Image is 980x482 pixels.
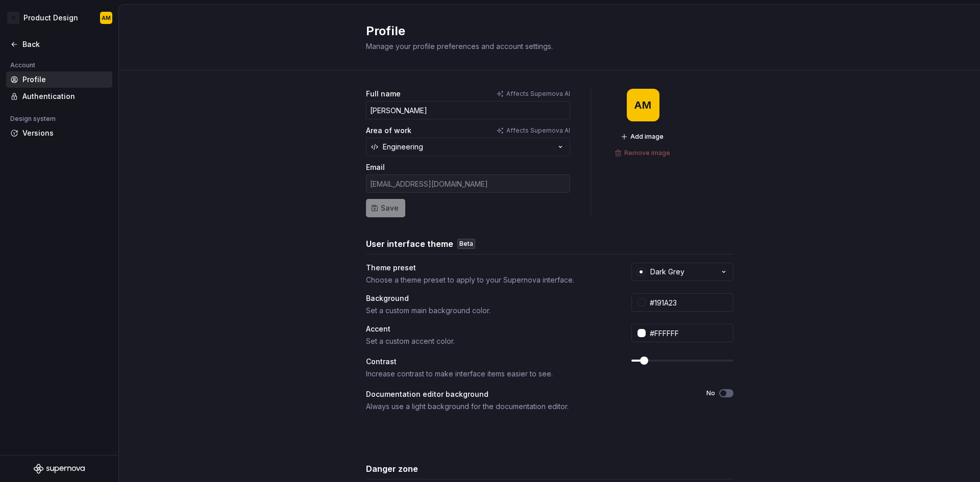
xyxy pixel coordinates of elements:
span: Manage your profile preferences and account settings. [366,42,553,50]
div: Background [366,293,613,303]
div: Back [22,39,108,49]
h3: Danger zone [366,463,418,475]
button: Add image [618,130,668,144]
div: Dark Grey [650,267,684,277]
div: Increase contrast to make interface items easier to see. [366,369,613,379]
a: Authentication [6,88,112,105]
div: Beta [457,239,475,249]
label: No [706,389,715,397]
p: Affects Supernova AI [506,126,570,135]
button: Dark Grey [631,263,733,281]
div: Accent [366,324,613,334]
div: Profile [22,74,108,85]
button: NProduct DesignAM [2,7,116,29]
div: AM [102,14,111,22]
div: Design system [6,113,60,125]
div: Authentication [22,91,108,102]
div: Set a custom accent color. [366,336,613,346]
a: Profile [6,71,112,88]
input: #FFFFFF [646,293,733,312]
label: Full name [366,89,401,99]
div: Choose a theme preset to apply to your Supernova interface. [366,275,613,285]
div: Engineering [383,142,423,152]
div: Always use a light background for the documentation editor. [366,401,688,412]
label: Area of work [366,125,411,136]
div: Documentation editor background [366,389,688,399]
div: Account [6,59,39,71]
div: Product Design [23,13,78,23]
div: Contrast [366,357,613,367]
a: Back [6,36,112,53]
span: Add image [630,133,664,141]
div: Set a custom main background color. [366,306,613,316]
div: N [7,12,19,24]
p: Affects Supernova AI [506,90,570,98]
div: Theme preset [366,263,613,273]
h2: Profile [366,23,721,39]
h3: User interface theme [366,238,453,250]
input: #104FC6 [646,324,733,342]
label: Email [366,162,385,172]
a: Versions [6,125,112,141]
div: AM [634,101,651,109]
svg: Supernova Logo [34,464,85,474]
div: Versions [22,128,108,138]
